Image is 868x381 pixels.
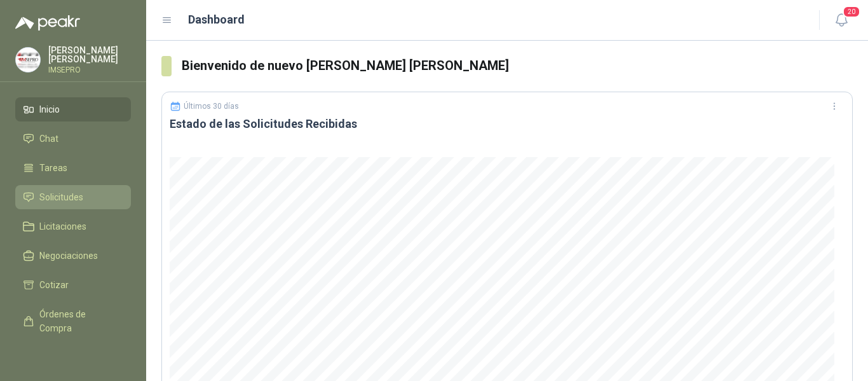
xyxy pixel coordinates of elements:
span: 20 [843,6,860,18]
img: Company Logo [16,48,40,72]
p: [PERSON_NAME] [PERSON_NAME] [48,46,131,64]
span: Licitaciones [39,219,86,233]
a: Órdenes de Compra [15,302,131,340]
span: Solicitudes [39,190,83,204]
span: Chat [39,132,58,146]
span: Cotizar [39,278,69,292]
a: Inicio [15,97,131,121]
a: Licitaciones [15,214,131,239]
a: Solicitudes [15,185,131,209]
span: Inicio [39,102,60,116]
p: Últimos 30 días [184,102,239,111]
h3: Estado de las Solicitudes Recibidas [170,116,844,132]
span: Negociaciones [39,249,98,263]
a: Tareas [15,156,131,180]
span: Órdenes de Compra [39,307,119,335]
a: Negociaciones [15,244,131,268]
a: Cotizar [15,273,131,297]
p: IMSEPRO [48,66,131,74]
h1: Dashboard [188,11,245,29]
a: Remisiones [15,345,131,370]
a: Chat [15,127,131,151]
h3: Bienvenido de nuevo [PERSON_NAME] [PERSON_NAME] [182,56,853,76]
img: Logo peakr [15,15,80,31]
span: Tareas [39,161,67,175]
button: 20 [830,9,853,32]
